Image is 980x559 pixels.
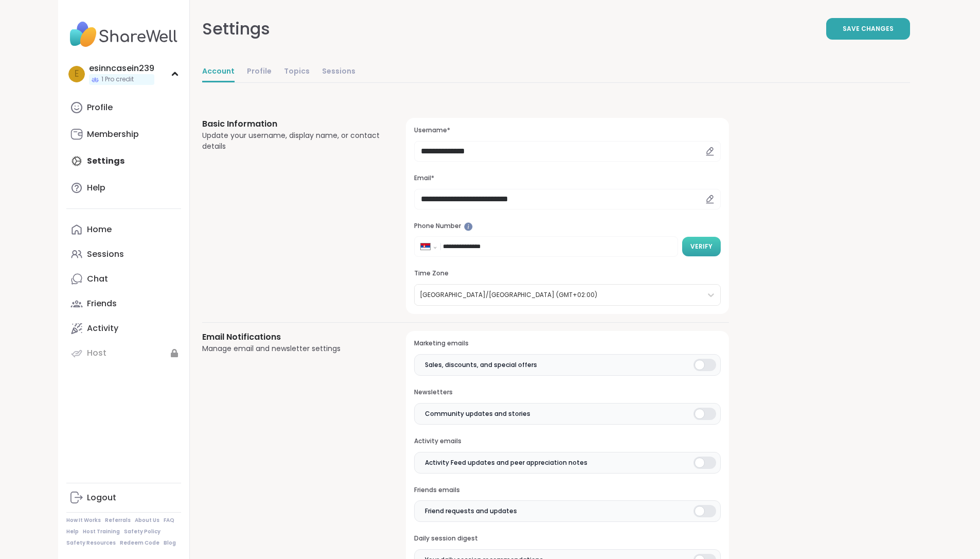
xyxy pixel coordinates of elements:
[87,129,139,140] div: Membership
[425,360,537,370] span: Sales, discounts, and special offers
[75,67,79,81] span: e
[284,62,310,82] a: Topics
[202,130,382,152] div: Update your username, display name, or contact details
[66,316,181,341] a: Activity
[414,486,720,495] h3: Friends emails
[87,492,116,503] div: Logout
[89,63,154,74] div: esinncasein239
[87,347,106,359] div: Host
[322,62,355,82] a: Sessions
[414,388,720,397] h3: Newsletters
[66,517,101,524] a: How It Works
[843,24,894,33] span: Save Changes
[425,506,517,516] span: Friend requests and updates
[105,517,131,524] a: Referrals
[414,437,720,446] h3: Activity emails
[247,62,272,82] a: Profile
[414,126,720,135] h3: Username*
[682,237,721,256] button: Verify
[414,269,720,278] h3: Time Zone
[66,176,181,200] a: Help
[66,267,181,291] a: Chat
[66,242,181,267] a: Sessions
[690,242,712,251] span: Verify
[202,331,382,343] h3: Email Notifications
[66,16,181,53] img: ShareWell Nav Logo
[87,224,112,235] div: Home
[164,539,176,547] a: Blog
[87,273,108,285] div: Chat
[66,528,79,535] a: Help
[66,122,181,147] a: Membership
[87,323,118,334] div: Activity
[66,539,116,547] a: Safety Resources
[414,174,720,183] h3: Email*
[202,118,382,130] h3: Basic Information
[414,534,720,543] h3: Daily session digest
[202,16,270,41] div: Settings
[66,217,181,242] a: Home
[66,291,181,316] a: Friends
[826,18,910,40] button: Save Changes
[202,343,382,354] div: Manage email and newsletter settings
[120,539,159,547] a: Redeem Code
[87,298,117,309] div: Friends
[414,222,720,231] h3: Phone Number
[414,339,720,348] h3: Marketing emails
[87,182,105,194] div: Help
[83,528,120,535] a: Host Training
[87,102,113,113] div: Profile
[66,95,181,120] a: Profile
[101,75,134,84] span: 1 Pro credit
[164,517,174,524] a: FAQ
[66,341,181,365] a: Host
[425,458,587,467] span: Activity Feed updates and peer appreciation notes
[135,517,159,524] a: About Us
[425,409,530,418] span: Community updates and stories
[124,528,161,535] a: Safety Policy
[464,222,473,231] iframe: Spotlight
[66,485,181,510] a: Logout
[202,62,235,82] a: Account
[87,249,124,260] div: Sessions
